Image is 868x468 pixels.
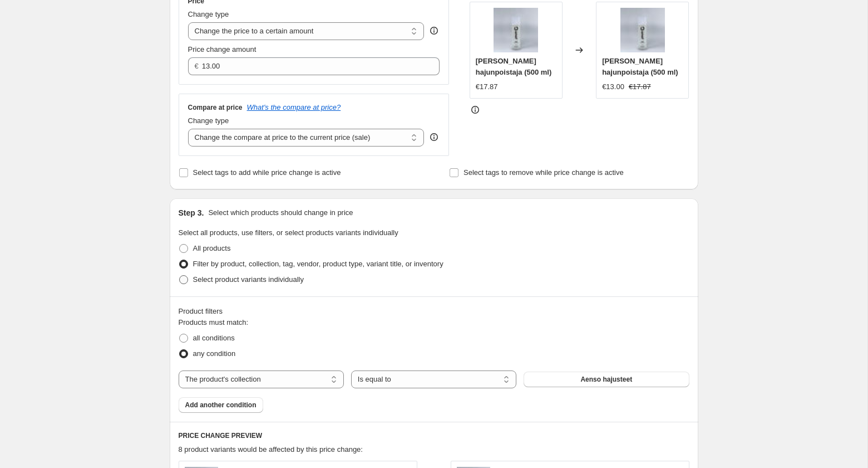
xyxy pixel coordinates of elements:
[193,349,236,358] span: any condition
[428,131,440,143] div: help
[463,168,624,177] span: Select tags to remove while price change is active
[476,57,552,76] span: [PERSON_NAME] hajunpoistaja (500 ml)
[188,10,229,18] span: Change type
[629,81,651,92] strike: €17.87
[602,81,624,92] div: €13.00
[188,103,243,112] h3: Compare at price
[188,45,257,53] span: Price change amount
[188,116,229,125] span: Change type
[179,228,398,237] span: Select all products, use filters, or select products variants individually
[179,318,249,326] span: Products must match:
[476,81,498,92] div: €17.87
[179,397,263,413] button: Add another condition
[179,431,689,440] h6: PRICE CHANGE PREVIEW
[247,103,341,111] button: What's the compare at price?
[195,62,199,70] span: €
[193,244,231,252] span: All products
[193,168,341,177] span: Select tags to add while price change is active
[602,57,678,76] span: [PERSON_NAME] hajunpoistaja (500 ml)
[179,207,204,218] h2: Step 3.
[185,401,257,409] span: Add another condition
[193,334,235,342] span: all conditions
[202,57,423,75] input: 80.00
[494,8,538,52] img: productpicture-vega-1440x96072dpi_80x.jpg
[428,25,440,36] div: help
[179,306,689,317] div: Product filters
[620,8,665,52] img: productpicture-vega-1440x96072dpi_80x.jpg
[208,207,353,218] p: Select which products should change in price
[193,260,443,268] span: Filter by product, collection, tag, vendor, product type, variant title, or inventory
[193,275,304,284] span: Select product variants individually
[179,445,363,454] span: 8 product variants would be affected by this price change:
[524,372,689,387] button: Aenso hajusteet
[580,375,632,384] span: Aenso hajusteet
